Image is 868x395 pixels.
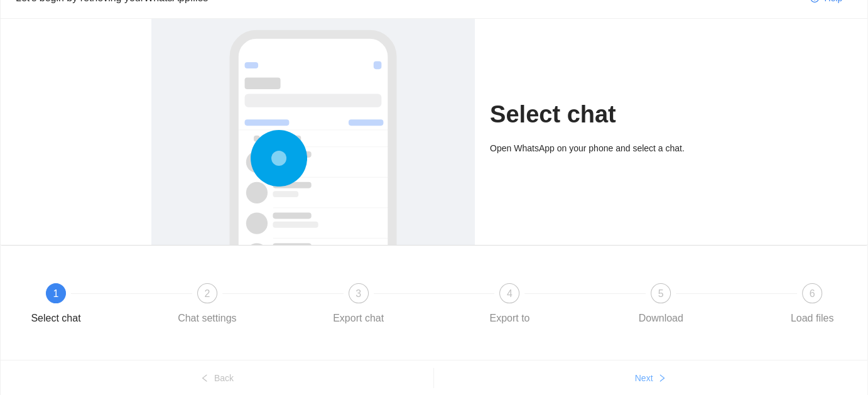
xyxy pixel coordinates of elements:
div: Export to [489,308,529,328]
div: Open WhatsApp on your phone and select a chat. [490,141,717,155]
div: Chat settings [178,308,236,328]
span: 5 [658,288,664,299]
div: Export chat [333,308,384,328]
span: 1 [53,288,59,299]
button: leftBack [1,368,433,388]
div: 3Export chat [322,283,474,328]
button: Nextright [434,368,867,388]
div: 2Chat settings [171,283,322,328]
div: 6Load files [776,283,849,328]
h1: Select chat [490,100,717,129]
div: Download [639,308,683,328]
span: 3 [355,288,361,299]
span: Next [635,371,653,385]
div: 1Select chat [19,283,171,328]
div: Select chat [31,308,80,328]
span: 6 [810,288,815,299]
div: 5Download [624,283,776,328]
span: 2 [204,288,210,299]
div: 4Export to [473,283,624,328]
div: Load files [791,308,834,328]
span: 4 [507,288,513,299]
span: right [658,374,666,384]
